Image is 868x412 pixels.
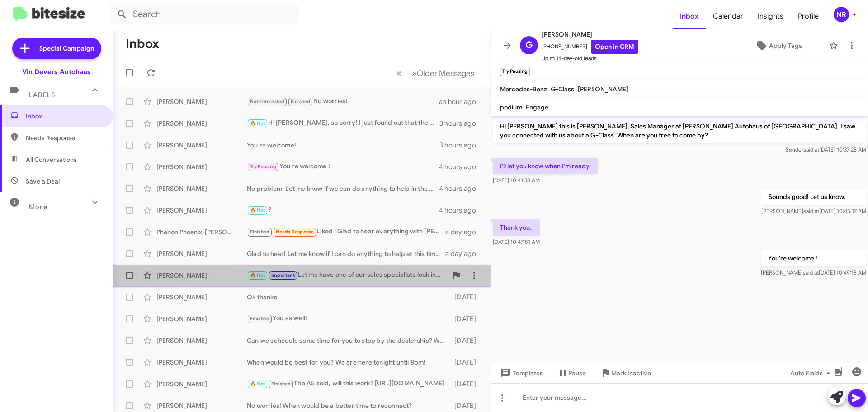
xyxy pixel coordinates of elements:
[593,365,658,381] button: Mark Inactive
[247,313,450,324] div: You as well!
[156,206,247,215] div: [PERSON_NAME]
[247,358,450,367] div: When would be best for you? We are here tonight until 8pm!
[412,67,417,79] span: »
[611,365,651,381] span: Mark Inactive
[156,162,247,171] div: [PERSON_NAME]
[500,68,530,76] small: Try Pausing
[247,336,450,345] div: Can we schedule some time for you to stop by the dealership? We are extremely interested in your ...
[406,64,480,82] button: Next
[551,85,574,93] span: G-Class
[156,379,247,388] div: [PERSON_NAME]
[250,272,265,278] span: 🔥 Hot
[450,379,483,388] div: [DATE]
[247,270,447,280] div: Let me have one of our sales specialists look into the current market for your vehicle and reach ...
[439,97,483,106] div: an hour ago
[750,3,791,29] a: Insights
[803,269,819,276] span: said at
[417,68,474,78] span: Older Messages
[247,161,439,172] div: You're welcome !
[247,96,439,107] div: No worries!
[439,141,483,150] div: 3 hours ago
[156,119,247,128] div: [PERSON_NAME]
[591,40,638,54] a: Open in CRM
[761,250,866,266] p: You're welcome !
[156,141,247,150] div: [PERSON_NAME]
[790,365,834,381] span: Auto Fields
[525,38,533,52] span: G
[445,227,483,237] div: a day ago
[542,29,638,40] span: [PERSON_NAME]
[834,7,849,22] div: NR
[392,64,480,82] nav: Page navigation example
[791,3,826,29] a: Profile
[493,219,540,236] p: Thank you.
[250,381,265,387] span: 🔥 Hot
[391,64,407,82] button: Previous
[156,271,247,280] div: [PERSON_NAME]
[761,189,866,205] p: Sounds good! Let us know.
[156,227,247,237] div: Phenon Phoenix-[PERSON_NAME]
[526,103,548,111] span: Engage
[247,118,439,128] div: Hi [PERSON_NAME], so sorry! I just found out that the Mazda did sell last night. My apologies. Ar...
[250,99,285,104] span: Not-Interested
[156,249,247,258] div: [PERSON_NAME]
[22,67,91,76] div: Vin Devers Autohaus
[291,99,311,104] span: Finished
[493,177,540,184] span: [DATE] 10:41:38 AM
[247,184,439,193] div: No problem! Let me know if we can do anything to help in the meantime. We are here tonight until ...
[826,7,858,22] button: NR
[439,162,483,171] div: 4 hours ago
[29,91,55,99] span: Labels
[250,229,270,235] span: Finished
[247,227,445,237] div: Liked “Glad to hear everything with [PERSON_NAME] went well! Whenever we can help in the future, ...
[250,316,270,322] span: Finished
[156,336,247,345] div: [PERSON_NAME]
[542,40,638,54] span: [PHONE_NUMBER]
[26,133,103,142] span: Needs Response
[783,365,841,381] button: Auto Fields
[450,336,483,345] div: [DATE]
[12,38,101,59] a: Special Campaign
[439,206,483,215] div: 4 hours ago
[29,203,47,211] span: More
[247,205,439,215] div: ?
[271,381,291,387] span: Finished
[673,3,706,29] a: Inbox
[156,293,247,302] div: [PERSON_NAME]
[542,54,638,63] span: Up to 14-day-old leads
[761,208,866,214] span: [PERSON_NAME] [DATE] 10:45:17 AM
[247,379,450,389] div: The A5 sold, will this work? [URL][DOMAIN_NAME]
[396,67,401,79] span: «
[156,184,247,193] div: [PERSON_NAME]
[786,146,866,153] span: Sender [DATE] 10:37:25 AM
[156,358,247,367] div: [PERSON_NAME]
[247,249,445,258] div: Glad to hear! Let me know if I can do anything to help at this time.
[156,314,247,323] div: [PERSON_NAME]
[803,208,819,214] span: said at
[26,155,77,164] span: All Conversations
[493,158,598,174] p: I'll let you know when I'm ready.
[568,365,586,381] span: Pause
[493,238,540,245] span: [DATE] 10:47:51 AM
[450,358,483,367] div: [DATE]
[450,401,483,410] div: [DATE]
[250,164,276,170] span: Try Pausing
[500,85,547,93] span: Mercedes-Benz
[450,314,483,323] div: [DATE]
[26,112,103,121] span: Inbox
[550,365,593,381] button: Pause
[276,229,314,235] span: Needs Response
[247,401,450,410] div: No worries! When would be a better time to reconnect?
[109,4,299,25] input: Search
[247,141,439,150] div: You're welcome!
[498,365,543,381] span: Templates
[445,249,483,258] div: a day ago
[761,269,866,276] span: [PERSON_NAME] [DATE] 10:49:18 AM
[706,3,750,29] a: Calendar
[39,44,94,53] span: Special Campaign
[491,365,550,381] button: Templates
[450,293,483,302] div: [DATE]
